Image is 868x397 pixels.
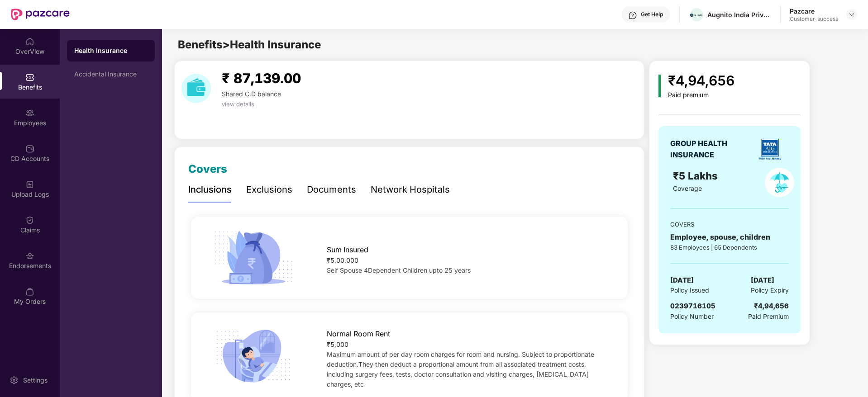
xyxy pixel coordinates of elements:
[670,275,694,286] span: [DATE]
[20,376,50,385] div: Settings
[74,71,148,78] div: Accidental Insurance
[790,15,838,23] div: Customer_success
[670,302,715,310] span: 0239716105
[11,9,70,20] img: New Pazcare Logo
[690,14,703,17] img: Augnito%20Logotype%20with%20logomark-8.png
[25,251,34,260] img: svg+xml;base64,PHN2ZyBpZD0iRW5kb3JzZW1lbnRzIiB4bWxucz0iaHR0cDovL3d3dy53My5vcmcvMjAwMC9zdmciIHdpZH...
[670,232,789,243] div: Employee, spouse, children
[178,38,321,51] span: Benefits > Health Insurance
[641,11,663,18] div: Get Help
[790,7,838,15] div: Pazcare
[25,73,34,82] img: svg+xml;base64,PHN2ZyBpZD0iQmVuZWZpdHMiIHhtbG5zPSJodHRwOi8vd3d3LnczLm9yZy8yMDAwL3N2ZyIgd2lkdGg9Ij...
[658,75,661,97] img: icon
[754,301,789,312] div: ₹4,94,656
[327,340,608,350] div: ₹5,000
[25,37,34,46] img: svg+xml;base64,PHN2ZyBpZD0iSG9tZSIgeG1sbnM9Imh0dHA6Ly93d3cudzMub3JnLzIwMDAvc3ZnIiB3aWR0aD0iMjAiIG...
[848,11,855,18] img: svg+xml;base64,PHN2ZyBpZD0iRHJvcGRvd24tMzJ4MzIiIHhtbG5zPSJodHRwOi8vd3d3LnczLm9yZy8yMDAwL3N2ZyIgd2...
[327,244,368,255] span: Sum Insured
[668,91,734,99] div: Paid premium
[327,255,608,265] div: ₹5,00,000
[670,138,749,161] div: GROUP HEALTH INSURANCE
[25,144,34,153] img: svg+xml;base64,PHN2ZyBpZD0iQ0RfQWNjb3VudHMiIGRhdGEtbmFtZT0iQ0QgQWNjb3VudHMiIHhtbG5zPSJodHRwOi8vd3...
[673,184,702,192] span: Coverage
[765,168,794,197] img: policyIcon
[751,285,789,295] span: Policy Expiry
[222,70,301,86] span: ₹ 87,139.00
[327,350,594,388] span: Maximum amount of per day room charges for room and nursing. Subject to proportionate deduction.T...
[188,162,227,175] span: Covers
[25,180,34,189] img: svg+xml;base64,PHN2ZyBpZD0iVXBsb2FkX0xvZ3MiIGRhdGEtbmFtZT0iVXBsb2FkIExvZ3MiIHhtbG5zPSJodHRwOi8vd3...
[25,109,34,118] img: svg+xml;base64,PHN2ZyBpZD0iRW1wbG95ZWVzIiB4bWxucz0iaHR0cDovL3d3dy53My5vcmcvMjAwMC9zdmciIHdpZHRoPS...
[307,183,356,197] div: Documents
[210,326,296,386] img: icon
[707,10,771,19] div: Augnito India Private Limited
[754,133,786,165] img: insurerLogo
[25,287,34,296] img: svg+xml;base64,PHN2ZyBpZD0iTXlfT3JkZXJzIiBkYXRhLW5hbWU9Ik15IE9yZGVycyIgeG1sbnM9Imh0dHA6Ly93d3cudz...
[670,243,789,252] div: 83 Employees | 65 Dependents
[670,220,789,229] div: COVERS
[371,183,450,197] div: Network Hospitals
[181,74,211,103] img: download
[188,183,232,197] div: Inclusions
[222,90,281,98] span: Shared C.D balance
[327,328,390,340] span: Normal Room Rent
[74,46,148,55] div: Health Insurance
[673,170,720,182] span: ₹5 Lakhs
[628,11,637,20] img: svg+xml;base64,PHN2ZyBpZD0iSGVscC0zMngzMiIgeG1sbnM9Imh0dHA6Ly93d3cudzMub3JnLzIwMDAvc3ZnIiB3aWR0aD...
[10,376,19,385] img: svg+xml;base64,PHN2ZyBpZD0iU2V0dGluZy0yMHgyMCIgeG1sbnM9Imh0dHA6Ly93d3cudzMub3JnLzIwMDAvc3ZnIiB3aW...
[246,183,292,197] div: Exclusions
[25,216,34,225] img: svg+xml;base64,PHN2ZyBpZD0iQ2xhaW0iIHhtbG5zPSJodHRwOi8vd3d3LnczLm9yZy8yMDAwL3N2ZyIgd2lkdGg9IjIwIi...
[670,312,714,320] span: Policy Number
[210,228,296,288] img: icon
[668,70,734,91] div: ₹4,94,656
[222,100,254,108] span: view details
[748,312,789,321] span: Paid Premium
[327,266,471,274] span: Self Spouse 4Dependent Children upto 25 years
[670,285,709,295] span: Policy Issued
[751,275,774,286] span: [DATE]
